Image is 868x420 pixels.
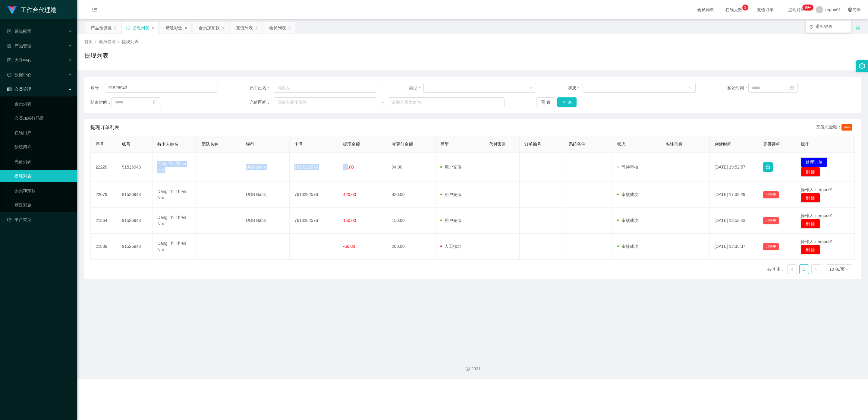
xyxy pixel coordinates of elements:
button: 重 置 [536,97,555,107]
i: 图标: form [7,29,11,33]
td: 22079 [91,182,117,208]
td: 91526943 [117,234,153,260]
td: Dang Thi Thien Nhi [153,234,197,260]
a: 会员加减打码量 [14,112,72,124]
span: 类型 [440,142,449,147]
span: 订单编号 [524,142,541,147]
span: 创建时间 [715,142,731,147]
i: 图标: right [814,268,818,271]
td: 21839 [91,234,117,260]
td: Dang Thi Thien Nhi [153,153,197,182]
span: 150.00 [343,218,356,223]
td: UOB Bank [241,153,290,182]
td: 91526943 [117,208,153,234]
i: 图标: close [114,26,117,30]
td: UOB Bank [241,182,290,208]
span: 备注信息 [666,142,683,147]
span: 是否锁单 [763,142,780,147]
sup: 3 [742,5,748,11]
a: 在线用户 [14,127,72,139]
i: 图标: close [222,26,225,30]
span: 结束时间： [90,99,112,106]
li: 1 [799,264,809,274]
span: 团队名称 [202,142,219,147]
span: 审核成功 [617,244,638,249]
i: 图标: down [529,86,533,90]
i: 图标: close [288,26,291,30]
span: 用户充值 [440,218,461,223]
td: 200.00 [387,234,436,260]
span: 提现订单列表 [90,124,119,131]
span: 数据中心 [7,72,31,77]
span: ~ [377,99,388,106]
div: 产品预设置 [91,22,112,33]
span: 首页 [84,39,93,44]
span: 审核成功 [617,192,638,197]
i: 图标: sync [126,26,130,30]
span: 420.00 [343,192,356,197]
span: 会员管理 [99,39,116,44]
i: 图标: profile [7,58,11,62]
i: 图标: check-circle-o [7,73,11,77]
i: 图标: global [848,8,852,12]
button: 图标: lock [763,162,773,172]
span: 用户充值 [440,192,461,197]
span: 充值区间： [250,99,274,106]
span: 退出登录 [816,24,832,29]
div: 会员加扣款 [199,22,220,33]
td: [DATE] 13:35:37 [710,234,758,260]
span: 代付渠道 [489,142,506,147]
i: 图标: close [151,26,155,30]
a: 会员加扣款 [14,185,72,197]
span: 账号： [90,85,105,91]
td: Dang Thi Thien Nhi [153,182,197,208]
li: 共 4 条， [767,264,785,274]
span: 666 [841,124,852,131]
button: 已锁单 [763,243,779,250]
td: Dang Thi Thien Nhi [153,208,197,234]
span: 用户充值 [440,165,461,169]
td: UOB Bank [241,208,290,234]
span: -50.00 [343,244,355,249]
div: 会员列表 [269,22,286,33]
span: 产品管理 [7,43,31,48]
button: 删 除 [801,193,820,203]
td: [DATE] 17:32:29 [710,182,758,208]
p: 3 [744,5,746,11]
span: 提现金额 [343,142,360,147]
a: 提现列表 [14,170,72,182]
input: 请输入最小值为 [274,97,377,107]
button: 查 询 [557,97,577,107]
td: 420.00 [387,182,436,208]
a: 图标: dashboard平台首页 [7,213,72,226]
i: 图标: menu-fold [84,0,105,20]
span: 94.00 [343,165,354,169]
div: 充值列表 [236,22,253,33]
i: 图标: setting [859,63,865,69]
a: 会员列表 [14,98,72,110]
h1: 工作台代理端 [20,0,57,20]
span: 账号 [122,142,131,147]
div: 赠送彩金 [165,22,182,33]
span: 在线人数 [722,8,745,12]
button: 已锁单 [763,191,779,198]
span: 内容中心 [7,58,31,63]
div: 提现列表 [132,22,149,33]
i: 图标: down [688,86,692,90]
span: 操作人：ergou01 [801,239,833,244]
td: 150.00 [387,208,436,234]
span: 状态 [617,142,626,147]
a: 陪玩用户 [14,141,72,153]
span: 变更前金额 [392,142,413,147]
span: 员工姓名： [250,85,274,91]
sup: 1157 [802,5,813,11]
i: 图标: left [790,268,794,271]
i: 图标: poweroff [810,25,813,29]
td: 91526943 [117,153,153,182]
span: 审核成功 [617,218,638,223]
div: 充值总金额： [816,124,855,131]
a: 赠送彩金 [14,199,72,211]
div: 10 条/页 [829,265,845,274]
span: 状态： [568,85,583,91]
span: 持卡人姓名 [157,142,178,147]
